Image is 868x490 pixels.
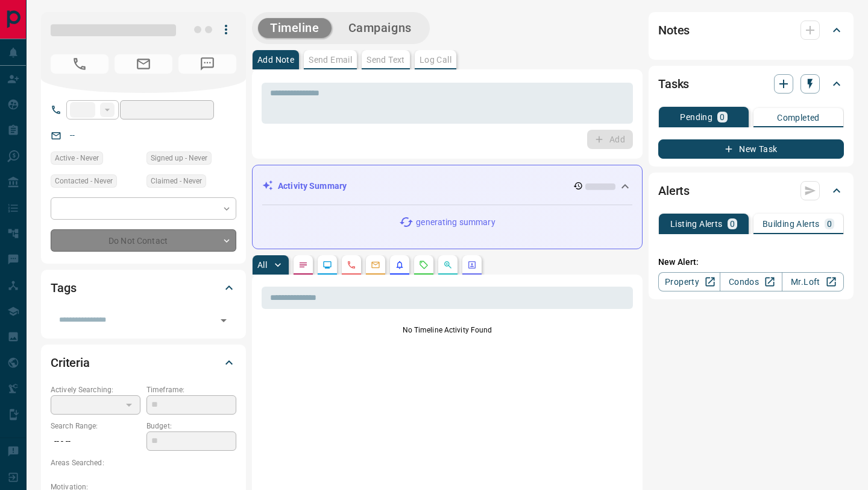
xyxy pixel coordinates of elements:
div: Alerts [658,176,844,205]
p: Areas Searched: [51,457,236,468]
div: Do Not Contact [51,229,236,252]
p: Activity Summary [278,180,347,192]
p: Listing Alerts [670,220,723,228]
p: Budget: [146,421,236,431]
svg: Emails [371,260,380,270]
h2: Tasks [658,74,689,94]
span: No Email [115,54,172,74]
button: Open [215,312,232,329]
p: No Timeline Activity Found [262,325,633,336]
svg: Lead Browsing Activity [322,260,332,270]
span: Claimed - Never [151,175,202,187]
h2: Tags [51,278,76,297]
h2: Alerts [658,181,690,200]
div: Activity Summary [262,175,632,197]
div: Tasks [658,69,844,98]
p: Actively Searching: [51,384,140,395]
button: New Task [658,139,844,159]
p: Completed [777,113,820,122]
svg: Notes [298,260,308,270]
div: Notes [658,16,844,45]
a: Condos [720,272,782,291]
span: No Number [51,54,108,74]
button: Campaigns [336,18,424,38]
a: -- [70,130,75,140]
svg: Listing Alerts [395,260,404,270]
h2: Notes [658,21,690,40]
h2: Criteria [51,353,90,372]
p: All [257,261,267,269]
p: New Alert: [658,256,844,269]
span: Signed up - Never [151,152,207,164]
a: Property [658,272,720,291]
p: Pending [680,113,712,121]
p: Timeframe: [146,384,236,395]
span: No Number [178,54,236,74]
span: Active - Never [55,152,99,164]
button: Timeline [258,18,332,38]
p: generating summary [416,216,495,229]
p: Search Range: [51,421,140,431]
a: Mr.Loft [782,272,844,291]
p: Building Alerts [763,220,820,228]
svg: Requests [419,260,429,270]
div: Criteria [51,348,236,377]
p: Add Note [257,56,294,64]
div: Tags [51,273,236,302]
svg: Calls [347,260,356,270]
p: 0 [827,220,832,228]
span: Contacted - Never [55,175,113,187]
p: -- - -- [51,431,140,451]
svg: Opportunities [443,260,453,270]
svg: Agent Actions [467,260,477,270]
p: 0 [720,113,725,121]
p: 0 [730,220,735,228]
